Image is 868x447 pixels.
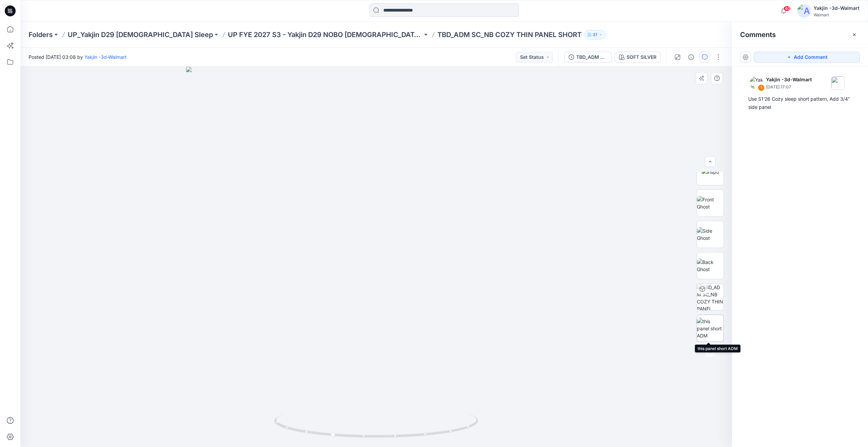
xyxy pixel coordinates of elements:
img: TBD_ADM SC_NB COZY THIN PANEL SHORT SOFT SILVER [697,284,723,310]
p: [DATE] 17:07 [766,84,812,90]
a: UP_Yakjin D29 [DEMOGRAPHIC_DATA] Sleep [68,30,213,39]
img: Side Ghost [697,227,723,242]
h2: Comments [740,31,776,39]
img: Yakjin -3d-Walmart [750,76,763,90]
img: avatar [797,4,811,18]
button: Details [686,52,697,63]
a: UP FYE 2027 S3 - Yakjin D29 NOBO [DEMOGRAPHIC_DATA] Sleepwear [228,30,422,39]
span: Posted [DATE] 03:08 by [29,53,127,61]
img: inspo [702,168,719,176]
span: 40 [783,6,791,11]
div: Use S1'26 Cozy sleep short pattern, Add 3/4" side panel [748,95,852,111]
img: Back Ghost [697,259,723,273]
div: Walmart [814,12,859,17]
img: this panel short ADM [697,318,723,339]
button: 31 [584,30,606,39]
button: TBD_ADM SC_NB COZY THIN PANEL SHORT [564,52,612,63]
div: TBD_ADM SC_NB COZY THIN PANEL SHORT [576,53,607,61]
img: Front Ghost [697,196,723,210]
div: SOFT SILVER [627,53,656,61]
div: Yakjin -3d-Walmart [814,4,859,12]
a: Yakjin -3d-Walmart [84,54,127,60]
div: 1 [758,84,765,91]
button: SOFT SILVER [615,52,661,63]
p: Yakjin -3d-Walmart [766,76,812,84]
p: 31 [593,31,597,38]
a: Folders [29,30,53,39]
button: Add Comment [754,52,860,63]
p: TBD_ADM SC_NB COZY THIN PANEL SHORT [437,30,582,39]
